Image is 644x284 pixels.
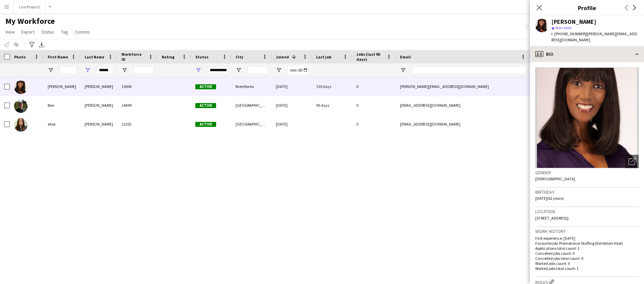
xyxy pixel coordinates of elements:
[14,0,46,13] button: Live Projects
[236,67,242,73] button: Open Filter Menu
[81,115,117,133] div: [PERSON_NAME]
[530,3,644,12] h3: Profile
[195,122,216,127] span: Active
[625,155,639,168] div: Open photos pop-in
[396,77,530,96] div: [PERSON_NAME][EMAIL_ADDRESS][DOMAIN_NAME]
[117,77,158,96] div: 15006
[5,16,55,26] span: My Workforce
[81,77,117,96] div: [PERSON_NAME]
[195,67,201,73] button: Open Filter Menu
[535,176,575,181] span: [DEMOGRAPHIC_DATA]
[535,266,639,271] p: Worked jobs total count: 1
[272,77,312,96] div: [DATE]
[60,66,77,74] input: First Name Filter Input
[535,196,564,201] span: [DATE] (62 years)
[81,96,117,114] div: [PERSON_NAME]
[535,170,639,176] h3: Gender
[21,29,35,35] span: Export
[121,67,128,73] button: Open Filter Menu
[272,96,312,114] div: [DATE]
[195,54,208,59] span: Status
[352,77,396,96] div: 0
[535,256,639,261] p: Cancelled jobs total count: 0
[14,99,28,113] img: Ben Parker
[44,96,81,114] div: Ben
[85,54,104,59] span: Last Name
[38,41,46,49] app-action-btn: Export XLSX
[535,236,639,241] p: First experience: [DATE]
[352,115,396,133] div: 0
[400,67,406,73] button: Open Filter Menu
[316,54,331,59] span: Last job
[288,66,308,74] input: Joined Filter Input
[396,115,530,133] div: [EMAIL_ADDRESS][DOMAIN_NAME]
[551,31,637,42] span: | [PERSON_NAME][EMAIL_ADDRESS][DOMAIN_NAME]
[14,54,26,59] span: Photo
[272,115,312,133] div: [DATE]
[41,29,54,35] span: Status
[39,28,57,36] a: Status
[236,54,243,59] span: City
[48,54,68,59] span: First Name
[276,54,289,59] span: Joined
[312,96,352,114] div: 95 days
[162,54,175,59] span: Rating
[44,115,81,133] div: elise
[117,96,158,114] div: 14699
[312,77,352,96] div: 155 days
[551,19,596,25] div: [PERSON_NAME]
[117,115,158,133] div: 12202
[535,228,639,234] h3: Work history
[61,29,68,35] span: Tag
[75,29,90,35] span: Comms
[134,66,154,74] input: Workforce ID Filter Input
[535,216,568,221] span: [STREET_ADDRESS]
[535,67,639,168] img: Crew avatar or photo
[97,66,113,74] input: Last Name Filter Input
[400,54,411,59] span: Email
[356,52,384,62] span: Jobs (last 90 days)
[85,67,91,73] button: Open Filter Menu
[535,251,639,256] p: Cancelled jobs count: 0
[48,67,54,73] button: Open Filter Menu
[14,81,28,94] img: Suzanne Parker
[276,67,282,73] button: Open Filter Menu
[3,28,17,36] a: View
[535,189,639,195] h3: Birthday
[555,25,572,30] span: Not rated
[44,77,81,96] div: [PERSON_NAME]
[232,96,272,114] div: [GEOGRAPHIC_DATA]
[396,96,530,114] div: [EMAIL_ADDRESS][DOMAIN_NAME]
[535,261,639,266] p: Worked jobs count: 0
[232,115,272,133] div: [GEOGRAPHIC_DATA]
[5,29,15,35] span: View
[121,52,146,62] span: Workforce ID
[535,208,639,215] h3: Location
[248,66,268,74] input: City Filter Input
[195,84,216,89] span: Active
[14,118,28,132] img: elise parker
[412,66,526,74] input: Email Filter Input
[551,31,586,36] span: t. [PHONE_NUMBER]
[19,28,37,36] a: Export
[28,41,36,49] app-action-btn: Advanced filters
[535,241,639,246] p: Favourite job: Promotional Staffing (Exhibition Host)
[72,28,93,36] a: Comms
[535,246,639,251] p: Applications total count: 1
[232,77,272,96] div: Brentfordo
[352,96,396,114] div: 0
[58,28,71,36] a: Tag
[530,46,644,62] div: Bio
[195,103,216,108] span: Active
